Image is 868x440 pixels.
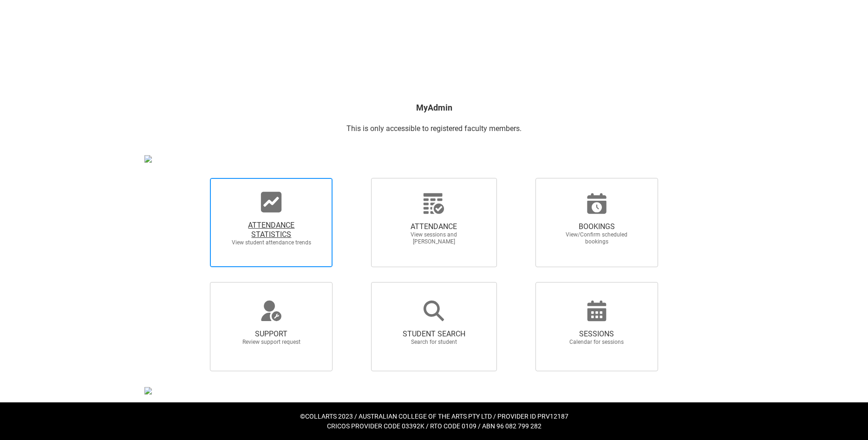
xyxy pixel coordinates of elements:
span: SUPPORT [230,329,312,339]
span: This is only accessible to registered faculty members. [346,124,522,133]
span: Calendar for sessions [556,339,638,346]
span: STUDENT SEARCH [393,329,475,339]
span: View/Confirm scheduled bookings [556,231,638,245]
span: View student attendance trends [230,239,312,246]
span: ATTENDANCE [393,222,475,231]
h2: MyAdmin [144,101,724,114]
img: REDU_GREY_LINE [144,155,152,163]
span: ATTENDANCE STATISTICS [230,221,312,239]
span: Review support request [230,339,312,346]
span: SESSIONS [556,329,638,339]
span: View sessions and [PERSON_NAME] [393,231,475,245]
span: BOOKINGS [556,222,638,231]
img: REDU_GREY_LINE [144,387,152,394]
span: Search for student [393,339,475,346]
